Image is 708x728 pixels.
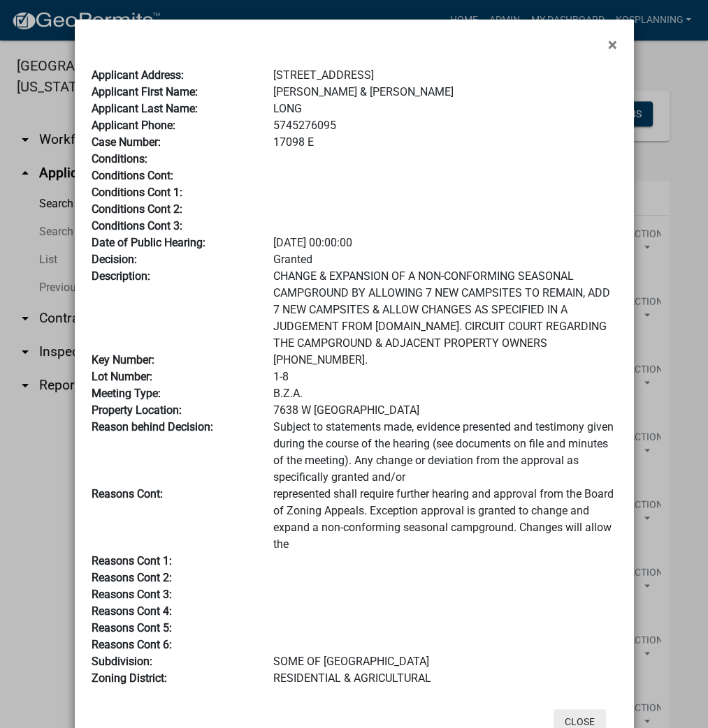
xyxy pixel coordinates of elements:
b: Meeting Type: [92,387,161,400]
div: [STREET_ADDRESS] [263,67,627,84]
div: [PERSON_NAME] & [PERSON_NAME] [263,84,627,101]
div: 17098 E [263,134,627,151]
div: LONG [263,101,627,117]
b: Applicant Last Name: [92,102,198,115]
b: Reasons Cont: [92,487,163,500]
div: Subject to statements made, evidence presented and testimony given during the course of the heari... [263,419,627,486]
b: Applicant Phone: [92,119,175,132]
b: Reasons Cont 1: [92,554,172,567]
b: Description: [92,269,150,283]
div: SOME OF [GEOGRAPHIC_DATA] [263,653,627,670]
b: Zoning District: [92,671,167,685]
b: Conditions Cont 3: [92,219,182,232]
b: Conditions Cont 2: [92,202,182,216]
b: Reasons Cont 4: [92,604,172,618]
div: [DATE] 00:00:00 [263,235,627,251]
b: Applicant Address: [92,68,184,82]
b: Reasons Cont 5: [92,621,172,634]
b: Decision: [92,253,137,266]
b: Reason behind Decision: [92,420,213,433]
b: Lot Number: [92,370,152,383]
div: RESIDENTIAL & AGRICULTURAL [263,670,627,687]
b: Subdivision: [92,655,152,668]
span: × [608,35,617,54]
b: Case Number: [92,135,161,149]
div: Granted [263,251,627,268]
b: Conditions: [92,152,147,165]
div: 5745276095 [263,117,627,134]
div: represented shall require further hearing and approval from the Board of Zoning Appeals. Exceptio... [263,486,627,553]
div: [PHONE_NUMBER]. [263,352,627,369]
div: CHANGE & EXPANSION OF A NON-CONFORMING SEASONAL CAMPGROUND BY ALLOWING 7 NEW CAMPSITES TO REMAIN,... [263,268,627,352]
b: Key Number: [92,353,154,366]
b: Reasons Cont 6: [92,638,172,651]
b: Conditions Cont: [92,169,173,182]
div: 1-8 [263,369,627,385]
div: B.Z.A. [263,385,627,402]
b: Conditions Cont 1: [92,186,182,199]
div: 7638 W [GEOGRAPHIC_DATA] [263,402,627,419]
b: Reasons Cont 2: [92,571,172,584]
b: Date of Public Hearing: [92,236,205,249]
button: Close [597,25,628,64]
b: Reasons Cont 3: [92,588,172,601]
b: Property Location: [92,403,182,417]
b: Applicant First Name: [92,85,198,98]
